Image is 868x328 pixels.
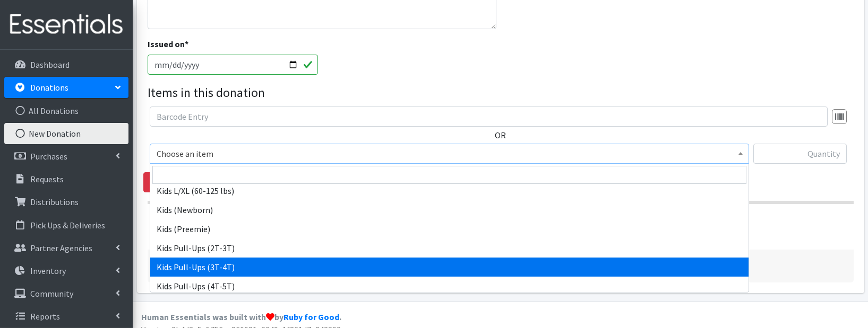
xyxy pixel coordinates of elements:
input: Barcode Entry [150,107,828,127]
p: Pick Ups & Deliveries [30,220,105,231]
a: Ruby for Good [283,312,339,322]
li: Kids Pull-Ups (4T-5T) [150,277,749,296]
a: Inventory [4,260,128,281]
legend: Items in this donation [148,83,854,102]
li: Kids Pull-Ups (2T-3T) [150,238,749,258]
img: HumanEssentials [4,7,128,42]
a: New Donation [4,123,128,144]
a: Donations [4,77,128,98]
label: Issued on [148,38,188,50]
li: Kids (Newborn) [150,200,749,219]
a: Dashboard [4,54,128,75]
input: Quantity [753,144,847,164]
li: Kids (Preemie) [150,219,749,238]
a: Purchases [4,146,128,167]
p: Reports [30,311,60,322]
a: Distributions [4,191,128,212]
p: Purchases [30,151,67,162]
p: Requests [30,174,64,184]
p: Community [30,288,73,299]
p: Distributions [30,197,79,207]
span: Choose an item [157,146,742,161]
p: Partner Agencies [30,243,92,253]
a: Community [4,283,128,304]
p: Inventory [30,265,66,276]
label: OR [495,129,506,141]
li: Kids L/XL (60-125 lbs) [150,181,749,200]
span: Choose an item [150,144,749,164]
p: Donations [30,82,68,93]
a: Pick Ups & Deliveries [4,215,128,236]
a: Reports [4,306,128,327]
a: All Donations [4,100,128,121]
strong: Human Essentials was built with by . [141,312,341,322]
a: Requests [4,169,128,190]
li: Kids Pull-Ups (3T-4T) [150,258,749,277]
a: Partner Agencies [4,237,128,259]
p: Dashboard [30,59,70,70]
abbr: required [185,39,188,49]
a: Remove [143,172,196,192]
